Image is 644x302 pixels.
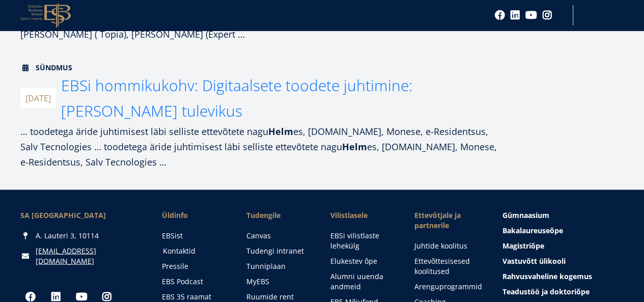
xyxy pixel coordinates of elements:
a: Ruumide rent [246,291,310,301]
span: EBSi hommikukohv: Digitaalsete toodete juhtimine: [PERSON_NAME] tulevikus [61,74,412,121]
div: SA [GEOGRAPHIC_DATA] [20,210,142,220]
a: Kontaktid [163,245,227,256]
strong: Helm [268,125,293,137]
a: EBS 35 raamat [162,291,226,301]
a: Rahvusvaheline kogemus [502,271,624,281]
span: Teadustöö ja doktoriõpe [502,286,590,296]
a: Canvas [246,230,310,240]
div: A. Lauteri 3, 10114 [20,230,142,240]
a: Magistriõpe [502,240,624,251]
div: … toodetega äride juhtimisest läbi selliste ettevõtete nagu es, [DOMAIN_NAME], Monese, e-Resident... [20,123,504,169]
span: Üldinfo [162,210,226,220]
span: Ettevõtjale ja partnerile [414,210,482,230]
span: Sündmus [20,62,72,72]
a: Ettevõttesisesed koolitused [414,256,482,276]
a: Instagram [542,10,552,20]
a: Facebook [495,10,505,20]
a: MyEBS [246,276,310,286]
strong: Helm [342,140,367,152]
span: Magistriõpe [502,240,544,250]
a: EBS Podcast [162,276,226,286]
a: Tudengile [246,210,310,220]
a: Arenguprogrammid [414,281,482,291]
a: Tunniplaan [246,261,310,271]
a: Linkedin [510,10,520,20]
a: Teadustöö ja doktoriõpe [502,286,624,296]
a: Juhtide koolitus [414,240,482,251]
a: Bakalaureuseõpe [502,225,624,235]
a: Gümnaasium [502,210,624,220]
a: Alumni uuenda andmeid [330,271,394,291]
a: Youtube [525,10,537,20]
span: [DATE] [20,88,56,108]
a: [EMAIL_ADDRESS][DOMAIN_NAME] [36,245,142,266]
span: Rahvusvaheline kogemus [502,271,592,281]
a: Elukestev õpe [330,256,394,266]
a: EBSi vilistlaste lehekülg [330,230,394,251]
a: EBSist [162,230,226,240]
a: Vastuvõtt ülikooli [502,256,624,266]
span: Vilistlasele [330,210,394,220]
span: Vastuvõtt ülikooli [502,256,566,265]
span: Gümnaasium [502,210,549,219]
a: Pressile [162,261,226,271]
a: Tudengi intranet [246,245,310,256]
span: Bakalaureuseõpe [502,225,563,235]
